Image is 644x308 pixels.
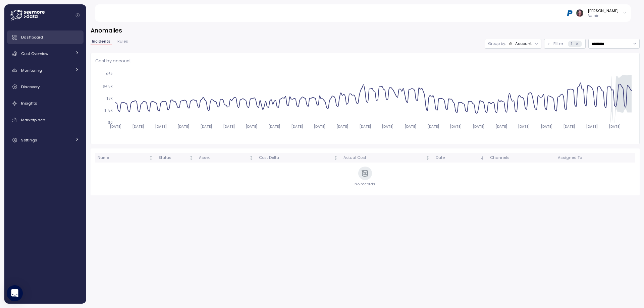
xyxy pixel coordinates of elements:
[21,84,40,89] span: Discovery
[95,153,156,163] th: NameNot sorted
[314,124,325,128] tspan: [DATE]
[382,124,393,128] tspan: [DATE]
[566,9,573,16] img: 68b03c81eca7ebbb46a2a292.PNG
[359,124,371,128] tspan: [DATE]
[553,41,563,47] p: Filter
[91,26,640,35] h3: Anomalies
[291,124,303,128] tspan: [DATE]
[177,124,189,128] tspan: [DATE]
[336,124,348,128] tspan: [DATE]
[341,153,433,163] th: Actual CostNot sorted
[480,156,485,160] div: Sorted descending
[7,47,84,60] a: Cost Overview
[7,97,84,110] a: Insights
[155,124,167,128] tspan: [DATE]
[7,80,84,94] a: Discovery
[200,124,212,128] tspan: [DATE]
[103,84,113,88] tspan: $4.5k
[488,41,506,46] p: Group by:
[7,133,84,147] a: Settings
[21,101,37,106] span: Insights
[333,156,338,160] div: Not sorted
[7,64,84,77] a: Monitoring
[21,68,42,73] span: Monitoring
[196,153,256,163] th: AssetNot sorted
[425,156,430,160] div: Not sorted
[518,124,530,128] tspan: [DATE]
[259,155,332,161] div: Cost Delta
[189,156,194,160] div: Not sorted
[541,124,552,128] tspan: [DATE]
[427,124,439,128] tspan: [DATE]
[588,13,619,18] p: Admin
[156,153,196,163] th: StatusNot sorted
[149,156,153,160] div: Not sorted
[558,155,633,161] div: Assigned To
[576,9,583,16] img: ACg8ocLDuIZlR5f2kIgtapDwVC7yp445s3OgbrQTIAV7qYj8P05r5pI=s96-c
[433,153,487,163] th: DateSorted descending
[563,124,575,128] tspan: [DATE]
[199,155,248,161] div: Asset
[106,96,113,100] tspan: $3k
[109,124,121,128] tspan: [DATE]
[571,41,572,47] p: 1
[588,8,619,13] div: [PERSON_NAME]
[249,156,254,160] div: Not sorted
[132,124,144,128] tspan: [DATE]
[223,124,234,128] tspan: [DATE]
[73,13,82,18] button: Collapse navigation
[159,155,188,161] div: Status
[21,137,37,143] span: Settings
[495,124,507,128] tspan: [DATE]
[108,120,113,125] tspan: $0
[104,108,113,113] tspan: $1.5k
[21,117,45,123] span: Marketplace
[246,124,257,128] tspan: [DATE]
[609,124,621,128] tspan: [DATE]
[98,155,148,161] div: Name
[256,153,341,163] th: Cost DeltaNot sorted
[92,40,110,43] span: Incidents
[343,155,424,161] div: Actual Cost
[515,41,532,46] div: Account
[268,124,280,128] tspan: [DATE]
[405,124,416,128] tspan: [DATE]
[450,124,462,128] tspan: [DATE]
[7,113,84,127] a: Marketplace
[7,285,23,301] div: Open Intercom Messenger
[106,72,113,76] tspan: $6k
[21,35,43,40] span: Dashboard
[544,39,586,49] button: Filter1
[7,30,84,44] a: Dashboard
[95,58,635,64] p: Cost by account
[586,124,598,128] tspan: [DATE]
[436,155,479,161] div: Date
[21,51,48,56] span: Cost Overview
[490,155,552,161] div: Channels
[117,40,128,43] span: Rules
[473,124,484,128] tspan: [DATE]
